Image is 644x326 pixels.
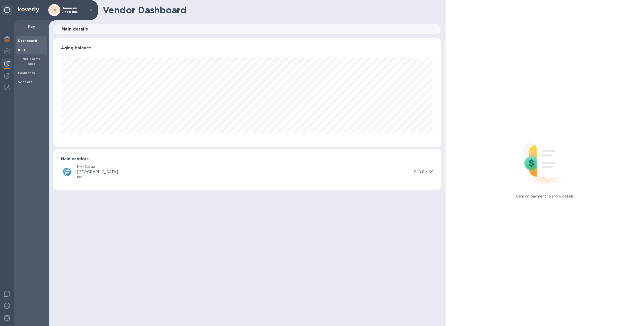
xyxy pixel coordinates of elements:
[18,24,45,29] p: Pay
[103,5,437,15] h1: Vendor Dashboard
[61,46,433,51] h3: Aging balance
[414,169,433,175] p: $40,814.09
[18,39,37,43] b: Dashboard
[53,8,56,12] b: HI
[77,175,119,180] div: Inc.
[18,48,26,52] b: Bills
[62,7,87,14] p: Hammam Linen Inc.
[4,48,10,54] img: Foreign exchange
[62,26,88,33] span: Main details
[2,5,12,15] div: Unpin categories
[22,57,41,66] b: Net Terms Bills
[18,7,39,13] img: Logo
[18,71,35,75] b: Payments
[61,157,433,161] h3: Main vendors
[77,169,119,175] div: [GEOGRAPHIC_DATA],
[77,164,119,169] div: FlexCargo
[18,80,33,84] b: Vendors
[516,194,574,199] p: Click on payment to show details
